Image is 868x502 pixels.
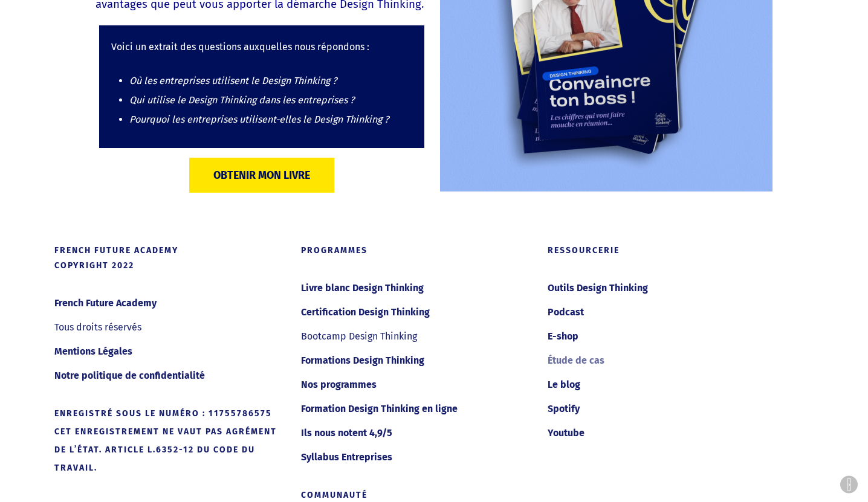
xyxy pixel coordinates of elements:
a: Youtube [548,423,779,443]
a: Ils nous notent 4,9/5 [301,423,533,443]
h5: Ressourcerie [548,243,779,258]
a: French Future Academy [54,294,286,313]
h5: French Future Academy Copyright 2022 [54,243,286,273]
a: Nos programmes [301,375,533,394]
a: Outils Design Thinking [548,278,779,298]
a: Certification Design Thinking [301,303,533,322]
li: Tous droits réservés [54,315,286,339]
a: Spotify [548,399,779,419]
a: E-shop [548,327,779,346]
h5: Programmes [301,243,533,258]
a: Le blog [548,375,779,394]
span: OBTENIR MON LIVRE [213,170,310,181]
li: Bootcamp Design Thinking [301,324,533,349]
span: Où les entreprises utilisent le Design Thinking ? [129,75,337,86]
h5: Organisme de formation n° 11755786575 [54,406,286,494]
a: Étude de cas [548,351,779,370]
a: Formation Design Thinking en ligne [301,399,533,419]
a: Notre politique de confidentialité [54,366,286,385]
span: Qui utilise le Design Thinking dans les entreprises ? [129,94,354,106]
span: Pourquoi les entreprises utilisent-elles le Design Thinking ? [129,114,389,125]
a: Podcast [548,303,779,322]
a: Formations Design Thinking [301,351,533,370]
a: Mentions Légales [54,342,286,361]
a: Syllabus Entreprises [301,448,533,467]
a: OBTENIR MON LIVRE [189,158,334,193]
span: Voici un extrait des questions auxquelles nous répondons : [111,41,369,53]
a: Livre blanc Design Thinking [301,278,533,298]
